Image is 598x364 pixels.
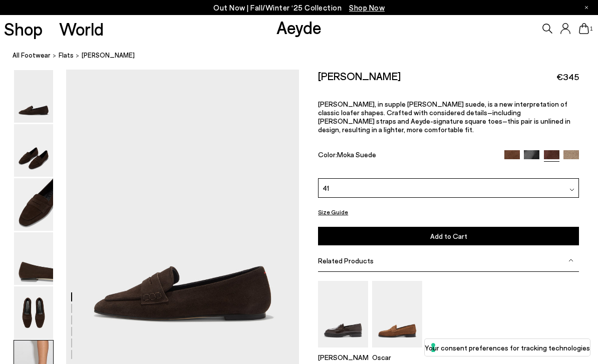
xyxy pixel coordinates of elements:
[4,20,43,38] a: Shop
[430,232,467,240] span: Add to Cart
[14,70,53,123] img: Alfie Suede Loafers - Image 1
[425,342,590,353] label: Your consent preferences for tracking technologies
[569,187,574,192] img: svg%3E
[556,71,579,83] span: €345
[276,17,322,38] a: Aeyde
[318,340,368,361] a: Leon Loafers [PERSON_NAME]
[13,50,51,61] a: All Footwear
[318,227,579,245] button: Add to Cart
[318,100,579,134] p: [PERSON_NAME], in supple [PERSON_NAME] suede, is a new interpretation of classic loafer shapes. C...
[372,353,422,361] p: Oscar
[14,286,53,339] img: Alfie Suede Loafers - Image 5
[425,339,590,356] button: Your consent preferences for tracking technologies
[59,50,74,61] a: flats
[318,150,496,162] div: Color:
[318,70,401,82] h2: [PERSON_NAME]
[349,3,385,12] span: Navigate to /collections/new-in
[318,281,368,347] img: Leon Loafers
[372,281,422,347] img: Oscar Suede Loafers
[318,256,374,265] span: Related Products
[14,178,53,231] img: Alfie Suede Loafers - Image 3
[318,353,368,361] p: [PERSON_NAME]
[14,124,53,177] img: Alfie Suede Loafers - Image 2
[82,50,135,61] span: [PERSON_NAME]
[13,42,598,70] nav: breadcrumb
[59,20,104,38] a: World
[59,51,74,59] span: flats
[568,258,573,263] img: svg%3E
[323,183,329,193] span: 41
[213,2,385,14] p: Out Now | Fall/Winter ‘25 Collection
[318,206,348,218] button: Size Guide
[372,340,422,361] a: Oscar Suede Loafers Oscar
[14,232,53,285] img: Alfie Suede Loafers - Image 4
[337,150,376,159] span: Moka Suede
[589,26,594,32] span: 1
[579,23,589,34] a: 1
